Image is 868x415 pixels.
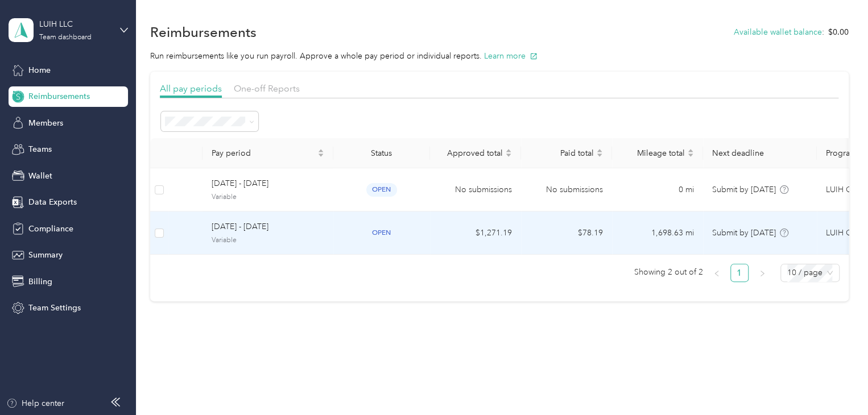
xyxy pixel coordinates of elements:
span: Paid total [530,148,594,158]
span: caret-down [317,152,324,159]
span: : [822,26,824,38]
span: caret-down [505,152,512,159]
li: Next Page [753,264,771,282]
td: No submissions [430,168,521,211]
td: 0 mi [612,168,703,211]
span: caret-up [687,147,694,154]
span: Compliance [28,223,73,235]
span: Data Exports [28,196,77,208]
h1: Reimbursements [150,26,257,38]
span: Mileage total [621,148,685,158]
li: 1 [730,264,749,282]
div: Status [342,148,421,158]
span: Billing [28,276,52,288]
span: caret-down [596,152,603,159]
span: Wallet [28,170,52,182]
li: Previous Page [708,264,726,282]
th: Mileage total [612,138,703,168]
span: Submit by [DATE] [712,228,776,238]
span: left [713,270,720,277]
button: Learn more [484,50,538,62]
td: $78.19 [521,211,612,255]
span: One-off Reports [234,83,300,94]
span: Summary [28,249,63,261]
span: Submit by [DATE] [712,185,776,194]
span: Variable [212,192,324,202]
span: caret-up [505,147,512,154]
th: Approved total [430,138,521,168]
button: right [753,264,771,282]
span: [DATE] - [DATE] [212,177,324,190]
span: Teams [28,143,52,155]
iframe: Everlance-gr Chat Button Frame [804,351,868,415]
td: 1,698.63 mi [612,211,703,255]
span: caret-up [317,147,324,154]
span: open [366,183,397,196]
span: All pay periods [160,83,222,94]
span: Variable [212,235,324,246]
span: Pay period [212,148,315,158]
td: No submissions [521,168,612,211]
button: Help center [6,397,64,409]
span: Team Settings [28,302,81,314]
span: Showing 2 out of 2 [634,264,703,281]
th: Pay period [202,138,333,168]
span: caret-up [596,147,603,154]
span: open [366,226,397,239]
span: caret-down [687,152,694,159]
span: $0.00 [828,26,849,38]
div: Page Size [780,264,840,282]
div: LUIH LLC [39,18,110,30]
span: Reimbursements [28,90,90,102]
span: right [759,270,766,277]
button: left [708,264,726,282]
p: Run reimbursements like you run payroll. Approve a whole pay period or individual reports. [150,50,849,62]
button: Available wallet balance [734,26,822,38]
span: 10 / page [787,264,833,281]
span: Members [28,117,63,129]
td: $1,271.19 [430,211,521,255]
th: Next deadline [703,138,817,168]
a: 1 [731,264,748,281]
span: [DATE] - [DATE] [212,221,324,233]
div: Team dashboard [39,34,92,41]
span: Home [28,64,51,76]
th: Paid total [521,138,612,168]
span: Approved total [439,148,503,158]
